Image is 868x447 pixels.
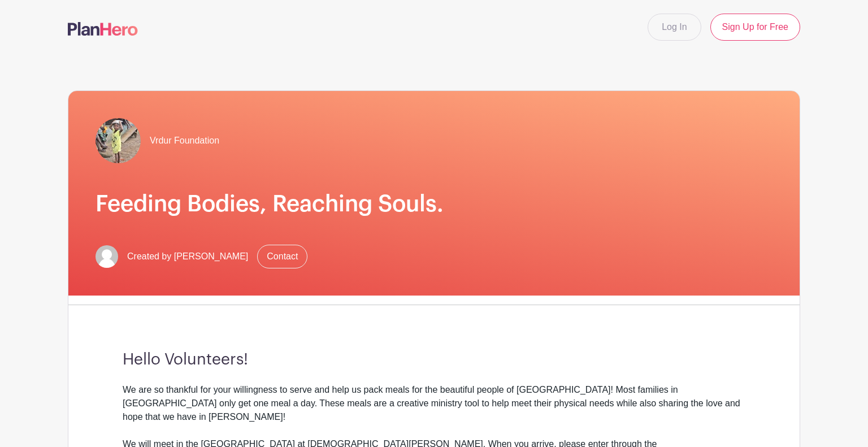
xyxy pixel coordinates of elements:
[123,350,745,370] h3: Hello Volunteers!
[96,190,772,218] h1: Feeding Bodies, Reaching Souls.
[150,134,219,147] span: Vrdur Foundation
[127,250,248,263] span: Created by [PERSON_NAME]
[68,22,138,36] img: logo-507f7623f17ff9eddc593b1ce0a138ce2505c220e1c5a4e2b4648c50719b7d32.svg
[96,245,118,268] img: default-ce2991bfa6775e67f084385cd625a349d9dcbb7a52a09fb2fda1e96e2d18dcdb.png
[710,14,800,41] a: Sign Up for Free
[257,245,307,268] a: Contact
[648,14,701,41] a: Log In
[96,118,141,163] img: IMG_4881.jpeg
